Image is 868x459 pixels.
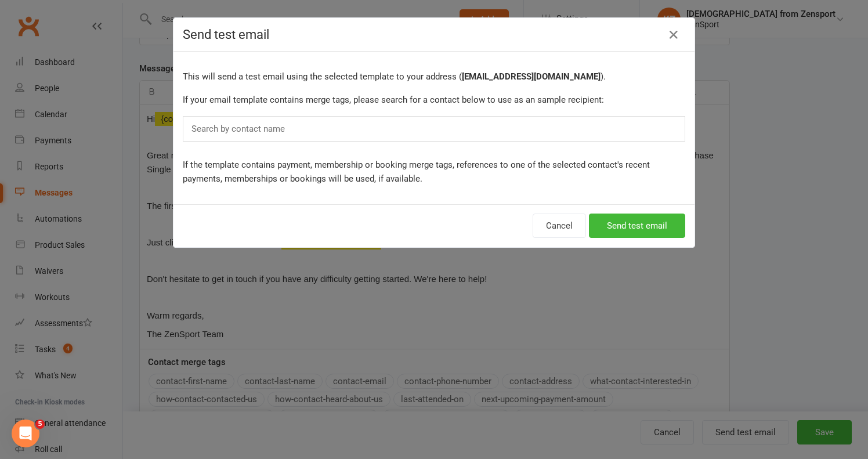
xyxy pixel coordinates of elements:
[183,70,685,84] p: This will send a test email using the selected template to your address ( ).
[589,214,685,238] button: Send test email
[462,71,601,82] strong: [EMAIL_ADDRESS][DOMAIN_NAME]
[35,420,45,429] span: 5
[664,26,683,44] button: Close
[190,121,292,136] input: Search by contact name
[183,27,685,42] h4: Send test email
[533,214,586,238] button: Cancel
[183,158,685,186] p: If the template contains payment, membership or booking merge tags, references to one of the sele...
[12,420,39,447] iframe: Intercom live chat
[183,93,685,107] p: If your email template contains merge tags, please search for a contact below to use as an sample...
